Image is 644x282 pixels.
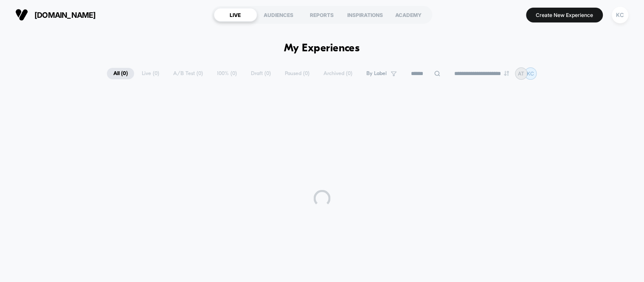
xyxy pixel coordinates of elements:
span: All ( 0 ) [107,68,134,79]
div: LIVE [214,8,257,22]
img: end [504,71,509,76]
div: AUDIENCES [257,8,301,22]
button: Create New Experience [526,8,603,22]
button: KC [610,6,631,24]
div: INSPIRATIONS [344,8,387,22]
div: REPORTS [301,8,344,22]
span: [DOMAIN_NAME] [34,11,96,20]
h1: My Experiences [284,42,360,55]
p: KC [527,70,534,77]
span: By Label [366,70,387,77]
div: KC [612,7,629,23]
div: ACADEMY [387,8,430,22]
p: AT [518,70,525,77]
button: [DOMAIN_NAME] [13,8,98,22]
img: Visually logo [15,8,28,21]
